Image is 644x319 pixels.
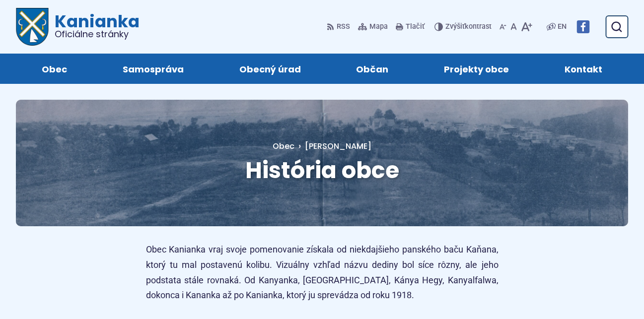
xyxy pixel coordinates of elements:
a: [PERSON_NAME] [294,140,371,152]
span: EN [558,21,567,33]
span: Kanianka [49,13,140,39]
a: Samospráva [105,54,202,84]
a: Logo Kanianka, prejsť na domovskú stránku. [16,8,140,46]
a: Kontakt [547,54,620,84]
img: Prejsť na Facebook stránku [576,20,589,33]
button: Zväčšiť veľkosť písma [519,16,534,37]
a: Mapa [356,16,390,37]
button: Zmenšiť veľkosť písma [498,16,508,37]
p: Obec Kanianka vraj svoje pomenovanie získala od niekdajšieho panského baču Kaňana, ktorý tu mal p... [146,242,499,303]
span: [PERSON_NAME] [305,140,371,152]
span: Zvýšiť [445,22,465,31]
span: Občan [356,54,388,84]
span: Obec [42,54,67,84]
a: Projekty obce [426,54,527,84]
a: EN [556,21,569,33]
a: Obec [24,54,85,84]
span: Mapa [369,21,388,33]
a: RSS [327,16,352,37]
button: Nastaviť pôvodnú veľkosť písma [508,16,519,37]
span: RSS [337,21,350,33]
span: Samospráva [123,54,184,84]
button: Tlačiť [394,16,427,37]
span: Kontakt [565,54,602,84]
span: Obecný úrad [239,54,301,84]
span: Oficiálne stránky [55,30,140,39]
button: Zvýšiťkontrast [434,16,494,37]
a: Obecný úrad [221,54,319,84]
span: kontrast [445,23,492,31]
a: Obec [273,140,294,152]
span: Tlačiť [406,23,425,31]
img: Prejsť na domovskú stránku [16,8,49,46]
a: Občan [339,54,407,84]
span: Projekty obce [444,54,509,84]
span: História obce [245,154,399,186]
